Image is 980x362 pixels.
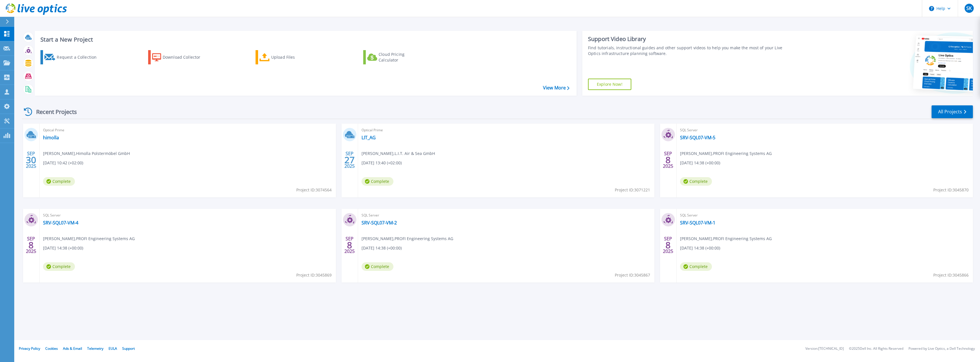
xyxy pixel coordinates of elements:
span: Complete [43,262,75,271]
div: Support Video Library [588,35,792,43]
div: Cloud Pricing Calculator [379,52,424,63]
span: 30 [26,158,36,162]
span: Complete [362,177,393,186]
span: Optical Prime [362,127,651,133]
div: SEP 2025 [26,235,36,255]
a: SRV-SQL07-VM-5 [680,135,715,140]
span: [DATE] 14:38 (+00:00) [43,245,83,251]
div: SEP 2025 [344,235,355,255]
span: SK [966,6,972,11]
a: himolla [43,135,59,140]
div: Upload Files [271,52,317,63]
a: SRV-SQL07-VM-2 [362,220,397,226]
span: Project ID: 3074564 [296,187,332,193]
a: Request a Collection [40,50,104,64]
h3: Start a New Project [40,36,569,43]
span: [DATE] 13:40 (+02:00) [362,160,402,166]
li: Version: [TECHNICAL_ID] [805,347,844,351]
span: [PERSON_NAME] , PROFI Engineering Systems AG [680,150,772,157]
a: Ads & Email [63,346,82,351]
span: SQL Server [362,212,651,218]
span: Project ID: 3045866 [933,272,969,278]
div: Request a Collection [57,52,102,63]
span: 8 [28,243,34,248]
span: 27 [344,158,355,162]
span: [DATE] 14:38 (+00:00) [680,245,720,251]
span: Optical Prime [43,127,332,133]
li: © 2025 Dell Inc. All Rights Reserved [849,347,903,351]
span: [PERSON_NAME] , PROFI Engineering Systems AG [680,236,772,242]
span: Project ID: 3071221 [615,187,650,193]
a: Telemetry [87,346,103,351]
a: Explore Now! [588,79,631,90]
a: Cookies [45,346,58,351]
span: Complete [362,262,393,271]
span: [DATE] 14:38 (+00:00) [362,245,402,251]
span: 8 [665,243,671,248]
div: SEP 2025 [663,235,673,255]
a: EULA [109,346,117,351]
a: All Projects [932,105,973,118]
a: LIT_AG [362,135,376,140]
span: [PERSON_NAME] , PROFI Engineering Systems AG [362,236,453,242]
a: Privacy Policy [19,346,40,351]
a: View More [543,85,569,91]
a: SRV-SQL07-VM-1 [680,220,715,226]
span: Project ID: 3045870 [933,187,969,193]
a: Cloud Pricing Calculator [363,50,427,64]
a: Support [122,346,135,351]
span: Project ID: 3045869 [296,272,332,278]
div: SEP 2025 [663,150,673,170]
div: SEP 2025 [344,150,355,170]
span: [DATE] 14:38 (+00:00) [680,160,720,166]
span: [DATE] 10:42 (+02:00) [43,160,83,166]
div: Find tutorials, instructional guides and other support videos to help you make the most of your L... [588,45,792,56]
span: SQL Server [43,212,332,218]
a: Download Collector [148,50,212,64]
span: [PERSON_NAME] , PROFI Engineering Systems AG [43,236,135,242]
div: Recent Projects [22,105,85,119]
span: SQL Server [680,212,969,218]
span: Complete [680,177,712,186]
li: Powered by Live Optics, a Dell Technology [908,347,975,351]
span: SQL Server [680,127,969,133]
span: [PERSON_NAME] , Himolla Polstermöbel GmbH [43,150,130,157]
a: SRV-SQL07-VM-4 [43,220,78,226]
span: 8 [665,158,671,162]
span: Project ID: 3045867 [615,272,650,278]
span: 8 [347,243,352,248]
span: [PERSON_NAME] , L.I.T. Air & Sea GmbH [362,150,435,157]
div: Download Collector [163,52,208,63]
div: SEP 2025 [26,150,36,170]
span: Complete [680,262,712,271]
a: Upload Files [256,50,319,64]
span: Complete [43,177,75,186]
